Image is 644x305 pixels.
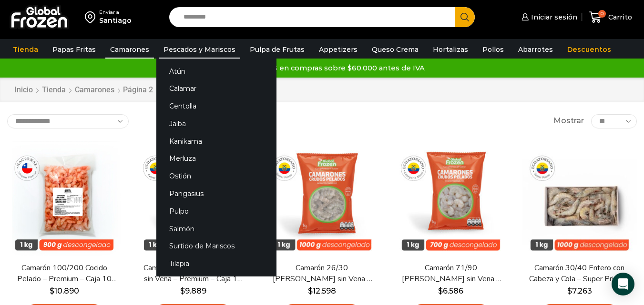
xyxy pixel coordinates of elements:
a: Pulpo [156,202,276,220]
a: Hortalizas [428,40,473,59]
span: Mostrar [553,116,584,127]
span: $ [567,286,572,295]
span: Carrito [606,12,632,22]
bdi: 10.890 [50,286,79,295]
a: Tienda [8,40,43,59]
a: Iniciar sesión [519,8,577,27]
a: Queso Crema [367,40,423,59]
button: Search button [455,7,475,27]
a: Camarón 26/30 [PERSON_NAME] sin Vena – Super Prime – Caja 10 kg [270,263,373,285]
a: Salmón [156,220,276,237]
a: Surtido de Mariscos [156,237,276,255]
span: 0 [598,10,606,18]
a: Jaiba [156,115,276,132]
a: Pulpa de Frutas [245,40,309,59]
bdi: 9.889 [180,286,206,295]
a: Pangasius [156,185,276,203]
a: Camarones [74,85,115,96]
a: Tilapia [156,255,276,273]
nav: Breadcrumb [14,85,155,96]
span: $ [438,286,443,295]
a: Camarones [105,40,154,59]
a: Pescados y Mariscos [159,40,240,59]
bdi: 7.263 [567,286,592,295]
span: Página 2 [123,85,153,94]
span: $ [308,286,313,295]
select: Pedido de la tienda [7,114,129,128]
a: Tienda [41,85,66,96]
span: $ [180,286,185,295]
div: Enviar a [99,9,132,16]
bdi: 6.586 [438,286,463,295]
img: address-field-icon.svg [85,9,99,25]
a: Camarón 41/50 Crudo Pelado sin Vena – Premium – Caja 10 kg [142,263,245,285]
a: Centolla [156,98,276,115]
bdi: 12.598 [308,286,336,295]
a: Kanikama [156,132,276,150]
a: Descuentos [562,40,616,59]
a: Abarrotes [513,40,558,59]
a: Papas Fritas [48,40,101,59]
div: Open Intercom Messenger [612,273,634,295]
a: Calamar [156,80,276,98]
div: Santiago [99,16,132,25]
span: Iniciar sesión [529,12,577,22]
a: Atún [156,62,276,80]
a: Inicio [14,85,33,96]
a: Appetizers [314,40,362,59]
a: Camarón 30/40 Entero con Cabeza y Cola – Super Prime – Caja 10 kg [528,263,631,285]
a: Ostión [156,167,276,185]
a: Pollos [478,40,509,59]
a: Merluza [156,150,276,167]
a: Camarón 100/200 Cocido Pelado – Premium – Caja 10 kg [13,263,116,285]
a: Camarón 71/90 [PERSON_NAME] sin Vena – Silver – Caja 10 kg [399,263,502,285]
span: $ [50,286,54,295]
a: 0 Carrito [587,6,634,29]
